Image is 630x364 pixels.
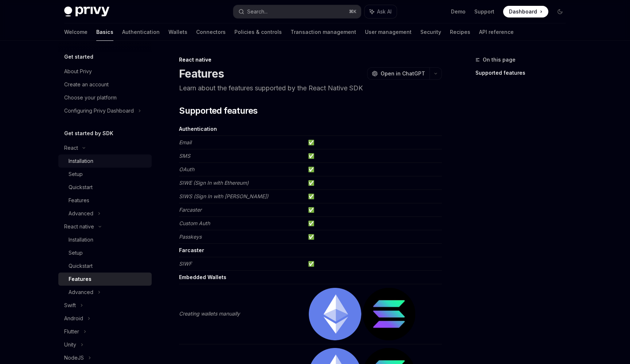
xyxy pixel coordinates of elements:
[305,230,442,244] td: ✅
[96,23,113,41] a: Basics
[64,106,134,115] div: Configuring Privy Dashboard
[64,23,87,41] a: Welcome
[179,105,257,117] span: Supported features
[64,52,93,61] h5: Get started
[377,8,392,15] span: Ask AI
[64,314,83,323] div: Android
[554,6,566,17] button: Toggle dark mode
[365,23,412,41] a: User management
[168,23,187,41] a: Wallets
[58,78,152,91] a: Create an account
[305,203,442,217] td: ✅
[503,6,548,17] a: Dashboard
[179,83,442,93] p: Learn about the features supported by the React Native SDK
[58,168,152,181] a: Setup
[64,93,117,102] div: Choose your platform
[64,67,92,76] div: About Privy
[64,144,78,152] div: React
[234,23,282,41] a: Policies & controls
[69,235,93,244] div: Installation
[365,5,397,18] button: Ask AI
[309,288,361,340] img: ethereum.png
[305,163,442,176] td: ✅
[179,180,249,186] em: SIWE (Sign In with Ethereum)
[64,340,76,349] div: Unity
[58,181,152,194] a: Quickstart
[58,65,152,78] a: About Privy
[69,170,83,179] div: Setup
[58,154,152,168] a: Installation
[179,67,224,80] h1: Features
[474,8,494,15] a: Support
[247,7,268,16] div: Search...
[179,310,240,317] em: Creating wallets manually
[479,23,514,41] a: API reference
[179,220,210,226] em: Custom Auth
[69,196,89,205] div: Features
[363,288,415,340] img: solana.png
[179,234,202,240] em: Passkeys
[179,166,194,172] em: OAuth
[381,70,425,77] span: Open in ChatGPT
[305,149,442,163] td: ✅
[291,23,356,41] a: Transaction management
[483,55,516,64] span: On this page
[420,23,441,41] a: Security
[64,7,109,17] img: dark logo
[64,327,79,336] div: Flutter
[69,157,93,165] div: Installation
[69,248,83,257] div: Setup
[509,8,537,15] span: Dashboard
[69,183,93,192] div: Quickstart
[305,176,442,190] td: ✅
[69,262,93,270] div: Quickstart
[196,23,226,41] a: Connectors
[179,261,192,267] em: SIWF
[179,126,217,132] strong: Authentication
[179,274,226,280] strong: Embedded Wallets
[58,233,152,246] a: Installation
[450,23,470,41] a: Recipes
[367,67,429,80] button: Open in ChatGPT
[233,5,361,18] button: Search...⌘K
[58,273,152,286] a: Features
[475,67,572,79] a: Supported features
[69,288,93,297] div: Advanced
[305,257,442,271] td: ✅
[64,129,113,138] h5: Get started by SDK
[305,190,442,203] td: ✅
[179,207,202,213] em: Farcaster
[69,275,92,283] div: Features
[64,80,109,89] div: Create an account
[64,222,94,231] div: React native
[179,193,268,199] em: SIWS (Sign In with [PERSON_NAME])
[58,246,152,259] a: Setup
[122,23,160,41] a: Authentication
[179,153,190,159] em: SMS
[64,301,76,310] div: Swift
[64,353,84,362] div: NodeJS
[179,247,204,253] strong: Farcaster
[349,9,357,15] span: ⌘ K
[58,91,152,104] a: Choose your platform
[58,194,152,207] a: Features
[305,217,442,230] td: ✅
[69,209,93,218] div: Advanced
[305,136,442,149] td: ✅
[58,259,152,273] a: Quickstart
[179,56,442,63] div: React native
[451,8,466,15] a: Demo
[179,139,191,145] em: Email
